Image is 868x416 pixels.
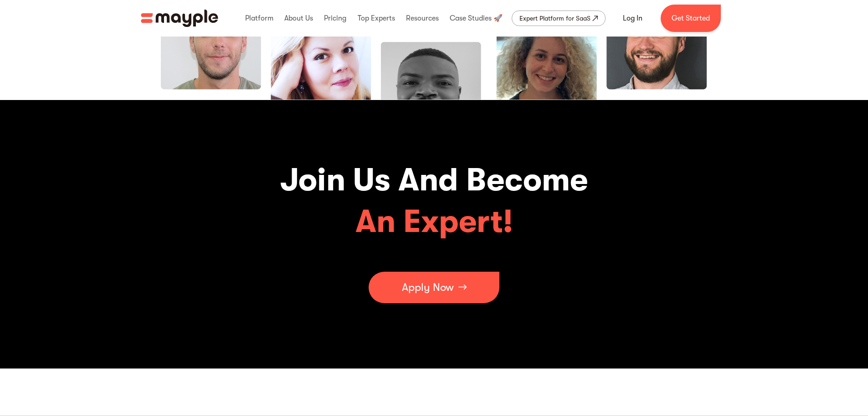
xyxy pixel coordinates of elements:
div: Pricing [322,4,349,33]
h1: Join Us And Become [161,159,708,242]
div: Top Experts [355,4,397,33]
div: About Us [282,4,315,33]
div: Resources [404,4,441,33]
img: Mayple logo [141,10,218,27]
iframe: Chat Widget [822,372,868,416]
div: Expert Platform for SaaS [519,13,591,24]
a: Apply Now [369,272,499,303]
span: An Expert! [355,203,513,240]
div: Platform [243,4,276,33]
a: Log In [612,7,653,29]
a: home [141,10,218,27]
a: Get Started [661,5,721,32]
div: Apply Now [402,274,454,301]
a: Expert Platform for SaaS [512,11,606,26]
